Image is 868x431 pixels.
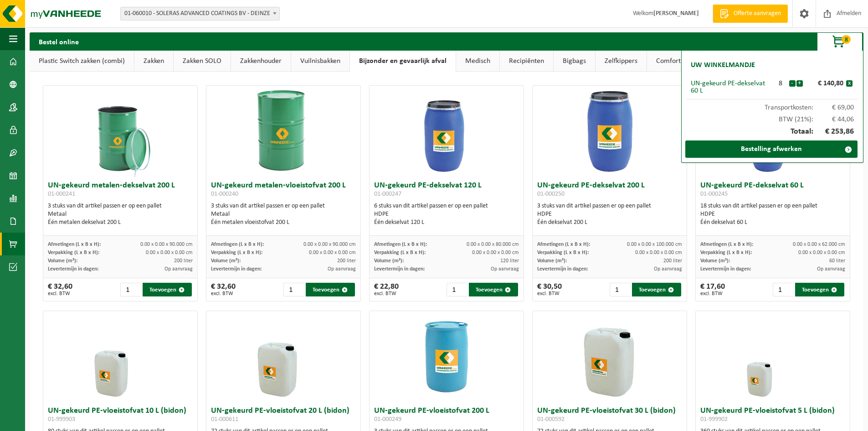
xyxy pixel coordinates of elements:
h3: UN-gekeurd PE-dekselvat 120 L [374,182,519,200]
div: HDPE [374,210,519,218]
span: 60 liter [829,258,845,264]
h3: UN-gekeurd PE-vloeistofvat 5 L (bidon) [700,407,845,425]
a: Bijzonder en gevaarlijk afval [350,51,456,72]
a: Zakken SOLO [174,51,231,72]
span: excl. BTW [374,291,399,296]
input: 1 [610,283,631,296]
span: Afmetingen (L x B x H): [48,242,101,247]
span: Levertermijn in dagen: [374,266,425,272]
span: 01-000240 [211,191,238,197]
span: Levertermijn in dagen: [211,266,262,272]
img: 01-000249 [401,311,492,402]
input: 1 [773,283,794,296]
img: 01-000247 [401,86,492,177]
div: € 32,60 [48,283,72,296]
span: 120 liter [500,258,519,264]
span: excl. BTW [700,291,725,296]
div: € 22,80 [374,283,399,296]
img: 01-999903 [75,311,166,402]
span: 01-060010 - SOLERAS ADVANCED COATINGS BV - DEINZE [120,7,280,21]
div: HDPE [700,210,845,218]
button: Toevoegen [632,283,681,296]
div: Metaal [48,210,193,218]
img: 01-999902 [727,311,818,402]
input: 1 [283,283,305,296]
div: Transportkosten: [686,99,858,111]
div: € 140,80 [805,80,846,87]
span: € 253,86 [813,128,854,136]
span: 01-999903 [48,416,75,423]
span: Verpakking (L x B x H): [48,250,99,255]
span: 01-000592 [537,416,565,423]
img: 01-000241 [75,86,166,177]
img: 01-000611 [238,311,329,402]
h3: UN-gekeurd PE-vloeistofvat 200 L [374,407,519,425]
button: - [789,80,796,87]
div: 8 [772,80,789,87]
div: Één dekselvat 120 L [374,218,519,227]
button: Toevoegen [469,283,518,296]
span: 0.00 x 0.00 x 0.00 cm [635,250,682,255]
div: € 32,60 [211,283,236,296]
span: Verpakking (L x B x H): [211,250,262,255]
div: Één dekselvat 200 L [537,218,682,227]
div: UN-gekeurd PE-dekselvat 60 L [691,80,772,94]
span: Op aanvraag [491,266,519,272]
span: 01-000247 [374,191,401,197]
span: excl. BTW [211,291,236,296]
span: Afmetingen (L x B x H): [374,242,427,247]
div: 3 stuks van dit artikel passen er op een pallet [211,202,356,227]
span: 0.00 x 0.00 x 100.000 cm [627,242,682,247]
span: Volume (m³): [48,258,77,264]
span: 8 [842,35,851,44]
div: Totaal: [686,123,858,140]
h3: UN-gekeurd metalen-vloeistofvat 200 L [211,182,356,200]
h2: Uw winkelmandje [686,55,760,75]
span: Volume (m³): [374,258,404,264]
strong: [PERSON_NAME] [653,10,699,17]
span: Verpakking (L x B x H): [537,250,589,255]
h3: UN-gekeurd PE-dekselvat 60 L [700,182,845,200]
span: 0.00 x 0.00 x 90.000 cm [303,242,356,247]
span: Verpakking (L x B x H): [374,250,426,255]
a: Bigbags [554,51,595,72]
a: Vuilnisbakken [291,51,349,72]
a: Bestelling afwerken [685,140,858,158]
a: Offerte aanvragen [713,5,788,23]
a: Zelfkippers [596,51,647,72]
button: x [846,80,853,87]
span: 01-000245 [700,191,728,197]
div: Één metalen dekselvat 200 L [48,218,193,227]
div: € 30,50 [537,283,562,296]
h3: UN-gekeurd PE-dekselvat 200 L [537,182,682,200]
img: 01-000240 [238,86,329,177]
div: Metaal [211,210,356,218]
span: 01-000241 [48,191,75,197]
input: 1 [120,283,142,296]
div: 6 stuks van dit artikel passen er op een pallet [374,202,519,227]
span: 0.00 x 0.00 x 0.00 cm [798,250,845,255]
span: Op aanvraag [654,266,682,272]
span: Afmetingen (L x B x H): [537,242,590,247]
div: Één dekselvat 60 L [700,218,845,227]
span: 01-000250 [537,191,565,197]
h3: UN-gekeurd PE-vloeistofvat 30 L (bidon) [537,407,682,425]
span: 01-060010 - SOLERAS ADVANCED COATINGS BV - DEINZE [121,7,279,20]
div: HDPE [537,210,682,218]
a: Comfort artikelen [647,51,718,72]
span: excl. BTW [537,291,562,296]
a: Zakkenhouder [231,51,291,72]
div: BTW (21%): [686,111,858,123]
img: 01-000250 [564,86,655,177]
h2: Bestel online [30,32,88,50]
div: 3 stuks van dit artikel passen er op een pallet [48,202,193,227]
a: Recipiënten [500,51,553,72]
input: 1 [447,283,468,296]
span: 200 liter [663,258,682,264]
span: Verpakking (L x B x H): [700,250,752,255]
button: + [796,80,803,87]
span: 01-000249 [374,416,401,423]
span: Levertermijn in dagen: [48,266,98,272]
span: 01-999902 [700,416,728,423]
span: Volume (m³): [211,258,241,264]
